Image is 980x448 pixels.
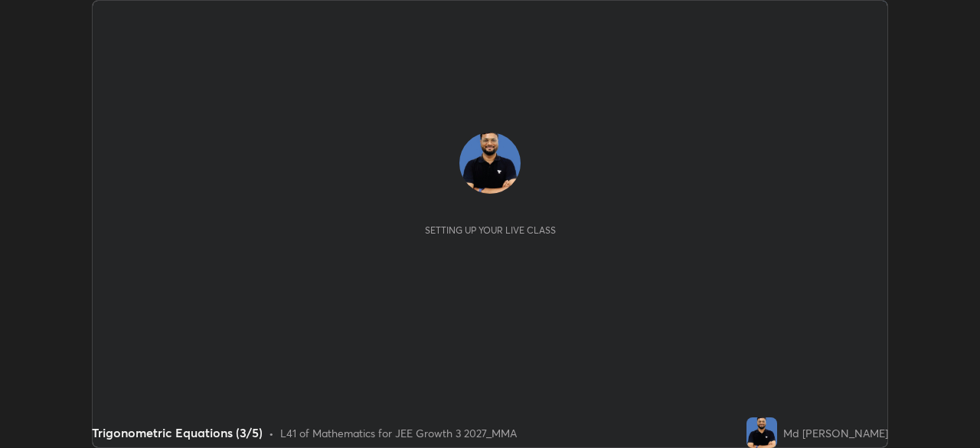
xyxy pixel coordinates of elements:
[459,132,521,194] img: 2958a625379348b7bd8472edfd5724da.jpg
[783,425,888,441] div: Md [PERSON_NAME]
[269,425,274,441] div: •
[280,425,517,441] div: L41 of Mathematics for JEE Growth 3 2027_MMA
[746,417,777,448] img: 2958a625379348b7bd8472edfd5724da.jpg
[92,423,263,442] div: Trigonometric Equations (3/5)
[425,224,556,236] div: Setting up your live class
